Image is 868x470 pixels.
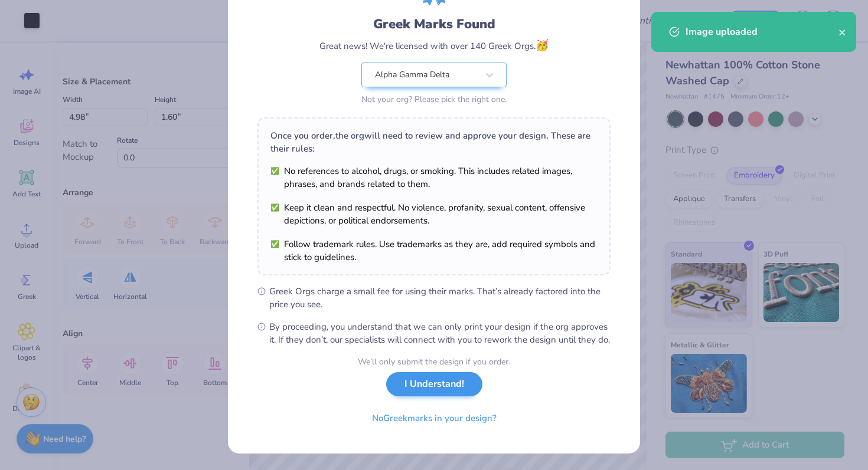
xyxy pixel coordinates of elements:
[269,320,611,346] span: By proceeding, you understand that we can only print your design if the org approves it. If they ...
[270,165,598,190] li: No references to alcohol, drugs, or smoking. This includes related images, phrases, and brands re...
[270,238,598,264] li: Follow trademark rules. Use trademarks as they are, add required symbols and stick to guidelines.
[536,38,549,52] span: 🥳
[269,285,611,311] span: Greek Orgs charge a small fee for using their marks. That’s already factored into the price you see.
[838,25,847,39] button: close
[373,15,495,34] div: Greek Marks Found
[270,201,598,227] li: Keep it clean and respectful. No violence, profanity, sexual content, offensive depictions, or po...
[686,25,838,39] div: Image uploaded
[386,372,482,396] button: I Understand!
[362,406,507,430] button: NoGreekmarks in your design?
[319,38,549,54] div: Great news! We're licensed with over 140 Greek Orgs.
[361,93,507,106] div: Not your org? Please pick the right one.
[270,129,598,155] div: Once you order, the org will need to review and approve your design. These are their rules:
[358,356,510,368] div: We’ll only submit the design if you order.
